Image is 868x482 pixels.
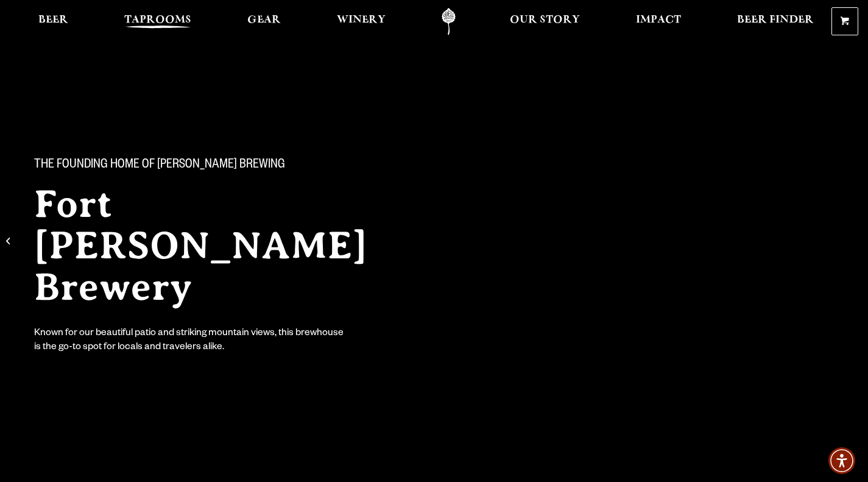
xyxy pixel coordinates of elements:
[239,8,289,35] a: Gear
[737,15,814,25] span: Beer Finder
[30,8,76,35] a: Beer
[510,15,580,25] span: Our Story
[124,15,191,25] span: Taprooms
[628,8,689,35] a: Impact
[34,158,285,174] span: The Founding Home of [PERSON_NAME] Brewing
[426,8,471,35] a: Odell Home
[337,15,386,25] span: Winery
[329,8,393,35] a: Winery
[502,8,588,35] a: Our Story
[729,8,822,35] a: Beer Finder
[34,327,346,355] div: Known for our beautiful patio and striking mountain views, this brewhouse is the go-to spot for l...
[247,15,281,25] span: Gear
[828,447,855,474] div: Accessibility Menu
[116,8,199,35] a: Taprooms
[636,15,681,25] span: Impact
[38,15,68,25] span: Beer
[34,183,414,308] h2: Fort [PERSON_NAME] Brewery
